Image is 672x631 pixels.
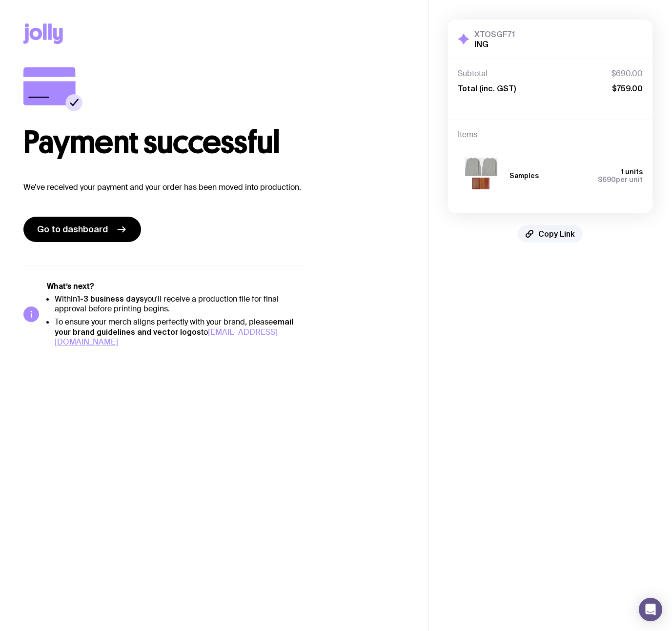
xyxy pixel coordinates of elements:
p: We’ve received your payment and your order has been moved into production. [23,182,405,193]
div: Open Intercom Messenger [639,598,662,621]
strong: 1-3 business days [77,294,144,303]
span: $759.00 [612,83,643,93]
h5: What’s next? [47,282,305,291]
h1: Payment successful [23,127,405,158]
a: Go to dashboard [23,217,141,242]
h4: Items [458,130,643,140]
span: per unit [598,176,643,183]
span: 1 units [621,168,643,176]
h3: Samples [509,172,539,180]
button: Copy Link [518,225,583,243]
span: $690.00 [611,69,643,79]
li: Within you'll receive a production file for final approval before printing begins. [55,294,305,314]
li: To ensure your merch aligns perfectly with your brand, please to [55,317,305,347]
span: Copy Link [538,229,575,239]
strong: email your brand guidelines and vector logos [55,317,293,336]
h3: XTOSGF71 [474,29,515,39]
h2: ING [474,39,515,49]
a: [EMAIL_ADDRESS][DOMAIN_NAME] [55,327,278,347]
span: Subtotal [458,69,488,79]
span: Total (inc. GST) [458,83,516,93]
span: $690 [598,176,616,183]
span: Go to dashboard [37,224,108,235]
